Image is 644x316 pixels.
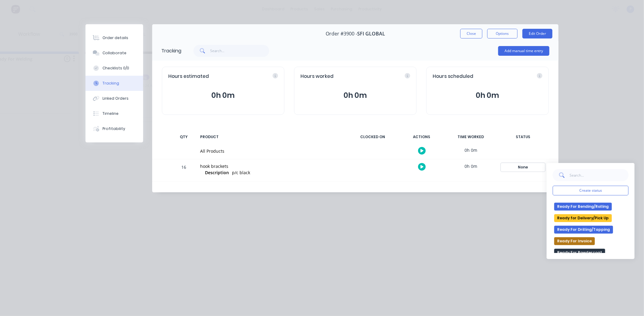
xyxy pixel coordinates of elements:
button: Tracking [86,76,143,91]
button: Timeline [86,106,143,121]
div: TIME WORKED [448,131,494,143]
button: Linked Orders [86,91,143,106]
button: Ready For Bending/Rolling [554,203,612,211]
span: Hours worked [300,73,334,80]
div: 0h 0m [448,159,494,173]
input: Search... [210,45,270,57]
div: hook brackets [200,163,343,169]
input: Search... [569,169,629,181]
span: Description [205,169,229,176]
button: Profitability [86,121,143,136]
div: Order details [102,35,128,41]
div: 0h 0m [448,143,494,157]
button: Checklists 0/0 [86,61,143,76]
button: Close [460,29,482,38]
button: Order details [86,30,143,45]
div: ACTIONS [399,131,444,143]
div: Profitability [102,126,125,131]
button: Collaborate [86,45,143,61]
button: Create status [553,186,629,195]
div: QTY [175,131,193,143]
span: Hours estimated [168,73,209,80]
span: SFI GLOBAL [357,31,385,37]
div: Collaborate [102,50,126,56]
div: Timeline [102,111,119,116]
span: p/c black [232,170,250,175]
div: 16 [175,160,193,181]
button: Edit Order [522,29,552,38]
div: All Products [200,148,343,154]
button: 0h 0m [168,90,278,101]
div: CLOCKED ON [350,131,395,143]
span: Order #3900 - [326,31,357,37]
div: Checklists 0/0 [102,65,129,71]
div: Tracking [161,47,181,55]
button: 0h 0m [300,90,410,101]
button: Ready for Delivery/Pick Up [554,214,612,222]
button: 0h 0m [433,90,542,101]
div: Tracking [102,81,119,86]
span: Hours scheduled [433,73,473,80]
div: STATUS [497,131,549,143]
button: None [501,163,545,171]
button: Add manual time entry [498,46,549,56]
button: Ready For Invoice [554,237,595,245]
button: Options [487,29,518,38]
div: PRODUCT [196,131,346,143]
button: Ready For Drilling/Tapping [554,226,613,234]
div: Linked Orders [102,96,129,101]
button: Ready For Powdercoat [554,249,605,257]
